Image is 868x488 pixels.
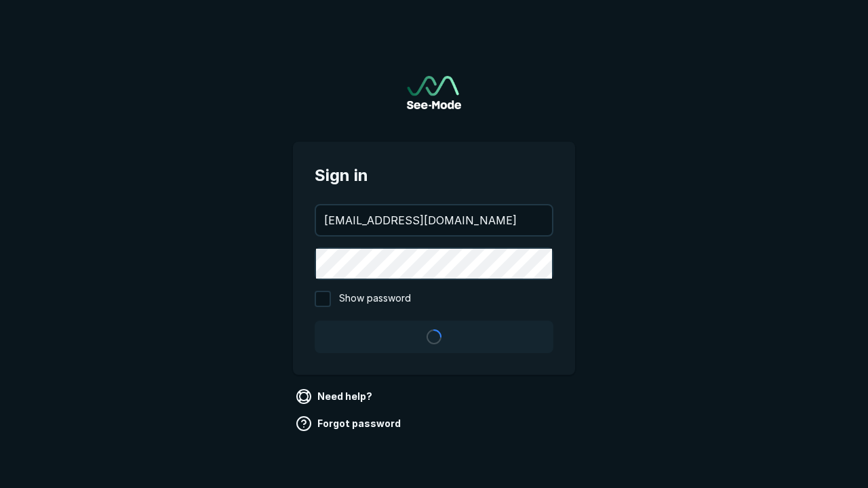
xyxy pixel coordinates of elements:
input: your@email.com [316,205,552,235]
span: Show password [339,291,411,307]
span: Sign in [315,163,553,188]
a: Go to sign in [407,76,461,109]
img: See-Mode Logo [407,76,461,109]
a: Forgot password [293,413,406,434]
a: Need help? [293,386,378,407]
